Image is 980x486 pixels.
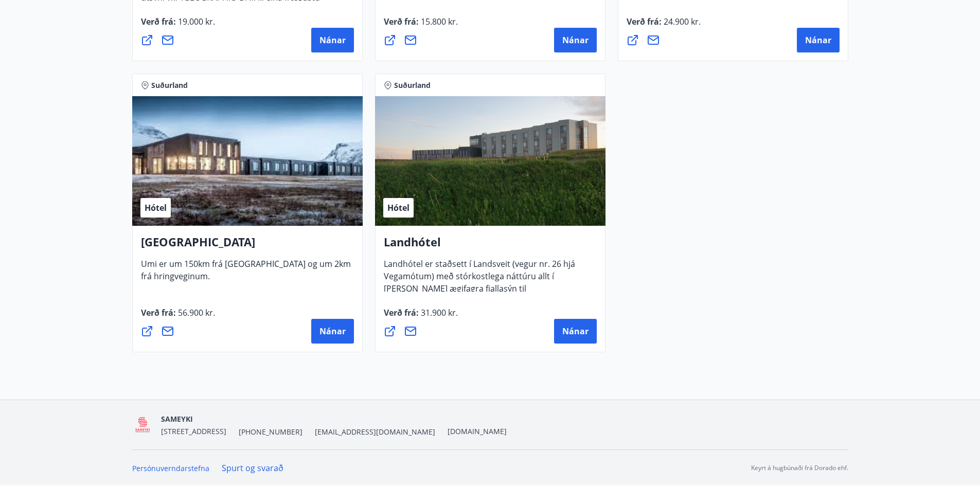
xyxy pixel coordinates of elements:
[132,463,209,473] a: Persónuverndarstefna
[319,34,346,46] span: Nánar
[562,34,589,46] span: Nánar
[176,307,215,318] span: 56.900 kr.
[145,202,167,213] span: Hótel
[627,16,701,35] span: Verð frá :
[161,426,226,436] span: [STREET_ADDRESS]
[222,462,283,474] a: Spurt og svarað
[554,319,597,344] button: Nánar
[419,16,458,27] span: 15.800 kr.
[319,326,346,337] span: Nánar
[239,427,302,437] span: [PHONE_NUMBER]
[797,28,840,52] button: Nánar
[384,258,575,327] span: Landhótel er staðsett í Landsveit (vegur nr. 26 hjá Vegamótum) með stórkostlega náttúru allt í [P...
[132,414,153,436] img: 5QO2FORUuMeaEQbdwbcTl28EtwdGrpJ2a0ZOehIg.png
[751,463,848,473] p: Keyrt á hugbúnaði frá Dorado ehf.
[311,28,354,52] button: Nánar
[141,16,215,35] span: Verð frá :
[311,319,354,344] button: Nánar
[141,307,215,327] span: Verð frá :
[161,414,193,424] span: SAMEYKI
[141,258,351,290] span: Umi er um 150km frá [GEOGRAPHIC_DATA] og um 2km frá hringveginum.
[419,307,458,318] span: 31.900 kr.
[315,427,435,437] span: [EMAIL_ADDRESS][DOMAIN_NAME]
[805,34,831,46] span: Nánar
[141,234,354,258] h4: [GEOGRAPHIC_DATA]
[176,16,215,27] span: 19.000 kr.
[662,16,701,27] span: 24.900 kr.
[448,426,507,436] a: [DOMAIN_NAME]
[151,80,188,91] span: Suðurland
[384,16,458,35] span: Verð frá :
[384,234,597,258] h4: Landhótel
[554,28,597,52] button: Nánar
[387,202,409,213] span: Hótel
[384,307,458,327] span: Verð frá :
[394,80,431,91] span: Suðurland
[562,326,589,337] span: Nánar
